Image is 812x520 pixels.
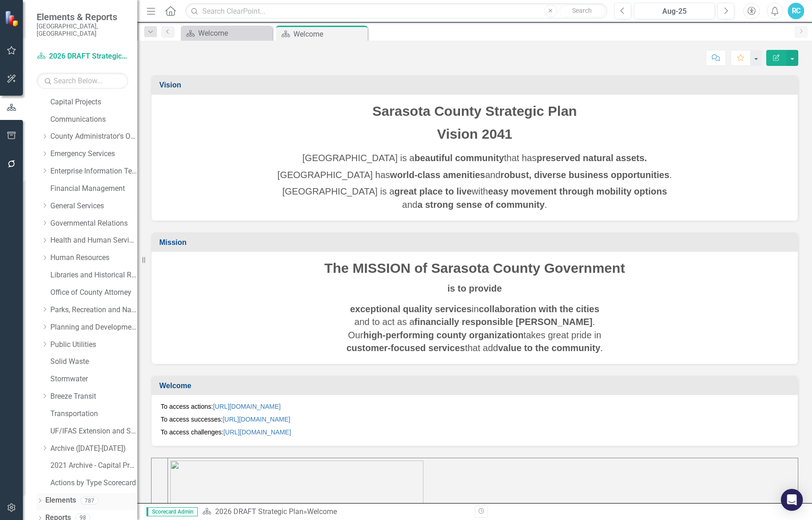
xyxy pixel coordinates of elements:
span: Sarasota County Strategic Plan [373,103,577,119]
a: UF/IFAS Extension and Sustainability [50,426,137,437]
strong: collaboration with the cities [479,304,599,314]
div: Welcome [307,507,337,516]
a: Parks, Recreation and Natural Resources [50,305,137,315]
a: Office of County Attorney [50,287,137,298]
a: [URL][DOMAIN_NAME] [222,416,290,423]
span: in and to act as a . Our takes great pride in that add . [346,304,603,353]
h3: Mission [159,238,793,247]
strong: a strong sense of community [417,200,545,210]
button: Aug-25 [634,3,715,19]
span: To access challenges: [161,428,293,436]
h3: Welcome [159,382,793,390]
a: [URL][DOMAIN_NAME] [223,428,291,436]
span: [GEOGRAPHIC_DATA] has and . [277,170,672,180]
a: Stormwater [50,374,137,385]
span: Vision 2041 [437,126,513,141]
div: Welcome [198,27,270,39]
h3: Vision [159,81,793,89]
strong: exceptional quality services [350,304,472,314]
a: Enterprise Information Technology [50,166,137,177]
a: 2021 Archive - Capital Projects [50,460,137,471]
span: [GEOGRAPHIC_DATA] is a that has [303,153,647,163]
a: [URL][DOMAIN_NAME] [213,403,281,410]
span: Elements & Reports [37,11,128,22]
a: Transportation [50,409,137,419]
strong: customer-focused services [346,343,465,353]
a: Planning and Development Services [50,322,137,333]
a: Actions by Type Scorecard [50,478,137,488]
a: General Services [50,201,137,211]
a: Financial Management [50,184,137,194]
a: Elements [45,495,76,506]
strong: world-class amenities [390,170,485,180]
div: Open Intercom Messenger [781,489,803,511]
span: Scorecard Admin [146,507,198,516]
strong: is to provide [448,283,502,293]
span: [GEOGRAPHIC_DATA] is a with and . [282,186,667,210]
a: Welcome [183,27,270,39]
a: Archive ([DATE]-[DATE]) [50,444,137,454]
div: Aug-25 [637,6,712,17]
a: Human Resources [50,253,137,263]
a: Emergency Services [50,149,137,159]
button: Search [559,5,605,17]
a: 2026 DRAFT Strategic Plan [37,51,128,62]
button: RC [788,3,804,19]
span: Search [572,7,592,14]
p: To access actions: [161,402,789,413]
strong: value to the community [498,343,600,353]
a: Libraries and Historical Resources [50,270,137,281]
span: The MISSION of Sarasota County Government [325,260,625,276]
a: Governmental Relations [50,218,137,229]
a: Solid Waste [50,357,137,367]
a: County Administrator's Office [50,131,137,142]
strong: preserved natural assets. [536,153,647,163]
a: Communications [50,114,137,125]
div: Welcome [293,28,365,40]
strong: financially responsible [PERSON_NAME] [414,317,592,327]
img: ClearPoint Strategy [5,11,21,27]
a: Capital Projects [50,97,137,108]
strong: beautiful community [414,153,504,163]
strong: easy movement through mobility options [488,186,667,196]
small: [GEOGRAPHIC_DATA], [GEOGRAPHIC_DATA] [37,22,128,38]
input: Search Below... [37,73,128,89]
div: » [202,507,468,517]
div: 787 [81,497,98,504]
a: Health and Human Services [50,235,137,246]
a: Public Utilities [50,340,137,350]
strong: robust, diverse business opportunities [500,170,669,180]
p: To access successes: [161,413,789,426]
a: 2026 DRAFT Strategic Plan [215,507,303,516]
input: Search ClearPoint... [185,3,607,19]
a: Breeze Transit [50,391,137,402]
strong: great place to live [395,186,472,196]
strong: high-performing county organization [363,330,524,340]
